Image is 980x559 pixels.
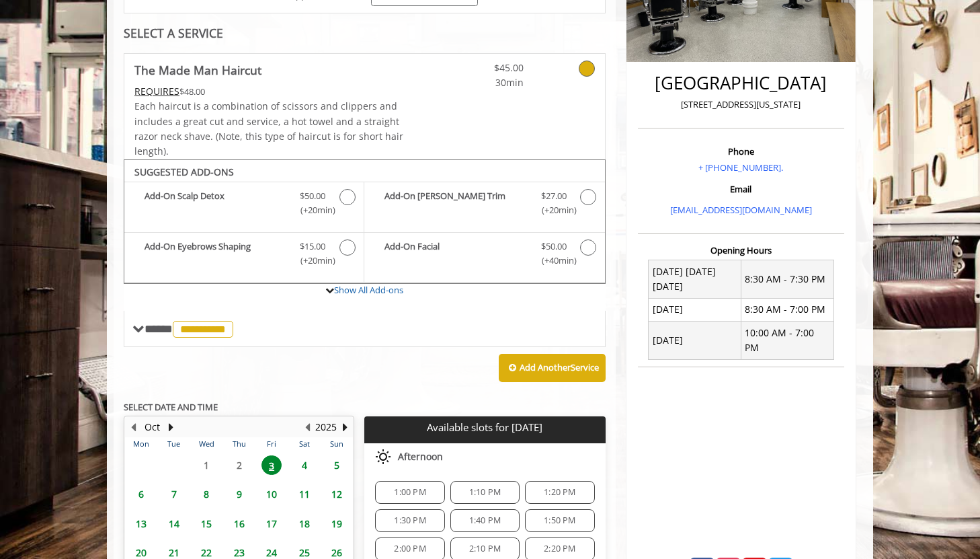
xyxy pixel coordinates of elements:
a: [EMAIL_ADDRESS][DOMAIN_NAME] [670,204,812,216]
button: Previous Year [302,420,313,435]
b: Add-On Facial [384,239,527,268]
span: 11 [294,484,315,504]
img: afternoon slots [375,449,391,465]
span: 1:20 PM [544,487,575,498]
span: 14 [164,514,184,533]
td: 10:00 AM - 7:00 PM [741,322,833,360]
th: Sun [321,437,354,451]
td: Select day11 [288,480,320,509]
span: $27.00 [541,189,567,203]
button: Add AnotherService [499,354,606,382]
span: 1:40 PM [469,515,501,526]
span: Each haircut is a combination of scissors and clippers and includes a great cut and service, a ho... [134,100,403,157]
span: 8 [196,484,216,504]
td: Select day9 [222,480,255,509]
td: Select day8 [190,480,222,509]
div: 1:40 PM [450,509,520,532]
label: Add-On Eyebrows Shaping [131,239,357,271]
span: $50.00 [541,239,567,254]
div: 1:20 PM [525,481,594,504]
td: Select day18 [288,509,320,537]
span: 15 [196,514,216,533]
td: Select day4 [288,451,320,480]
h3: Opening Hours [638,246,844,255]
h3: Phone [641,147,841,156]
div: $48.00 [134,84,405,99]
th: Mon [125,437,157,451]
span: 7 [164,484,184,504]
p: [STREET_ADDRESS][US_STATE] [641,98,841,112]
th: Thu [222,437,255,451]
td: Select day3 [255,451,288,480]
div: 1:50 PM [525,509,594,532]
span: 13 [131,514,151,533]
td: Select day13 [125,509,157,537]
button: 2025 [315,420,337,435]
div: 1:30 PM [375,509,444,532]
span: 30min [444,75,524,90]
b: Add-On Eyebrows Shaping [145,239,286,268]
span: (+20min ) [293,203,333,217]
span: 18 [294,514,315,533]
span: 19 [327,514,347,533]
td: 8:30 AM - 7:00 PM [741,298,833,321]
span: 16 [229,514,249,533]
div: SELECT A SERVICE [124,27,606,40]
b: Add-On [PERSON_NAME] Trim [384,189,527,217]
td: Select day5 [321,451,354,480]
button: Previous Month [128,420,138,435]
h3: Email [641,184,841,194]
h2: [GEOGRAPHIC_DATA] [641,73,841,93]
td: Select day14 [157,509,190,537]
td: Select day17 [255,509,288,537]
span: 2:10 PM [469,544,501,554]
b: Add Another Service [520,361,599,373]
button: Next Month [165,420,176,435]
div: 1:00 PM [375,481,444,504]
span: 9 [229,484,249,504]
span: 2:20 PM [544,544,575,554]
td: 8:30 AM - 7:30 PM [741,260,833,299]
label: Add-On Facial [371,239,598,271]
span: 1:00 PM [394,487,425,498]
span: $15.00 [300,239,325,254]
b: SUGGESTED ADD-ONS [134,165,234,178]
span: 17 [261,514,282,533]
td: Select day19 [321,509,354,537]
span: (+20min ) [293,254,333,268]
span: 2:00 PM [394,544,425,554]
label: Add-On Beard Trim [371,189,598,221]
span: $50.00 [300,189,325,203]
td: Select day12 [321,480,354,509]
td: Select day6 [125,480,157,509]
span: Afternoon [398,451,443,462]
th: Sat [288,437,320,451]
span: 1:50 PM [544,515,575,526]
button: Next Year [339,420,350,435]
span: 4 [294,455,315,475]
td: Select day16 [222,509,255,537]
span: 5 [327,455,347,475]
th: Tue [157,437,190,451]
td: [DATE] [DATE] [DATE] [649,260,741,299]
td: Select day15 [190,509,222,537]
span: (+40min ) [534,254,573,268]
b: SELECT DATE AND TIME [124,401,218,413]
span: This service needs some Advance to be paid before we block your appointment [134,85,179,98]
span: (+20min ) [534,203,573,217]
a: Show All Add-ons [334,284,403,296]
td: [DATE] [649,322,741,360]
b: The Made Man Haircut [134,61,261,79]
span: $45.00 [444,61,524,75]
span: 10 [261,484,282,504]
b: Add-On Scalp Detox [145,189,286,217]
td: [DATE] [649,298,741,321]
span: 3 [261,455,282,475]
td: Select day7 [157,480,190,509]
p: Available slots for [DATE] [370,422,600,433]
span: 1:30 PM [394,515,425,526]
td: Select day10 [255,480,288,509]
th: Wed [190,437,222,451]
th: Fri [255,437,288,451]
span: 1:10 PM [469,487,501,498]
